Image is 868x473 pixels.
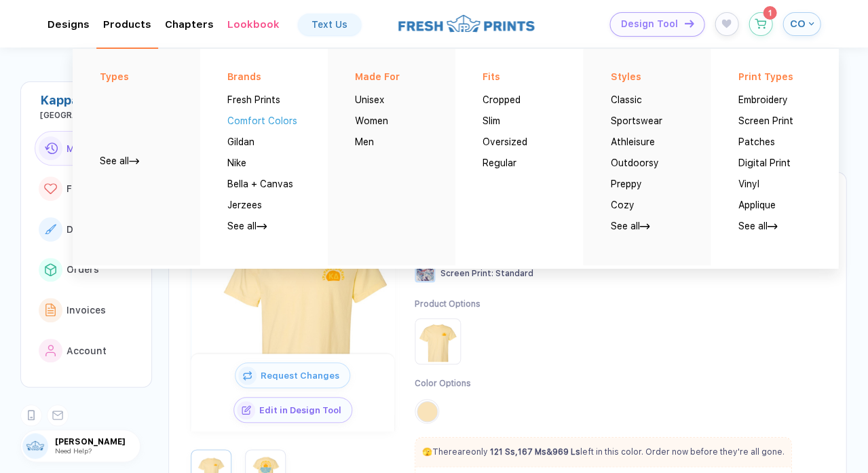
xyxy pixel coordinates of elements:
img: icon [237,401,255,419]
button: link to iconFavorites [35,171,140,206]
img: link to icon [45,303,56,316]
button: Oversized [483,126,527,147]
img: 879283e4-151b-40a3-80df-7bacfab171f5_nt_front_1757819222986.jpg [197,197,414,415]
span: & [518,447,552,457]
strong: 167 Ms [518,447,546,457]
span: Orders [67,264,99,275]
span: Edit in Design Tool [255,405,352,415]
img: logo [398,13,534,34]
div: ProductsToggle dropdown menu [103,18,151,31]
button: Women [355,105,388,126]
button: Fresh Prints [227,84,280,105]
div: Toggle dropdown menu [73,49,838,269]
div: DesignsToggle dropdown menu [48,18,90,31]
button: Screen Print [738,105,793,126]
a: See all [100,155,139,166]
button: link to iconDesigns [35,212,140,247]
div: University of North Carolina at Wilmington [40,111,140,120]
span: Standard [495,269,533,278]
img: link to icon [45,224,56,234]
img: Product Option [417,321,458,362]
button: link to iconAccount [35,333,140,368]
div: ChaptersToggle dropdown menu chapters [165,18,214,31]
button: Men [355,126,374,147]
button: Embroidery [738,84,787,105]
button: Digital Print [738,147,790,168]
div: Color Options [415,378,480,390]
img: link to icon [45,263,56,276]
button: Outdoorsy [610,147,658,168]
div: Styles [610,71,680,82]
strong: 969 Ls [552,447,580,457]
div: Types [100,71,170,82]
strong: 121 Ss [490,447,515,457]
button: Bella + Canvas [227,168,293,189]
span: Account [67,345,107,356]
span: Request Changes [257,371,350,381]
div: Product Options [415,299,480,310]
div: Lookbook [227,18,280,31]
div: Brands [227,71,297,82]
button: Cropped [483,84,521,105]
span: Need Help? [55,447,92,455]
button: iconEdit in Design Tool [233,397,352,423]
div: Fits [483,71,552,82]
button: Design Toolicon [609,12,704,37]
button: Vinyl [738,168,759,189]
button: iconRequest Changes [235,362,350,388]
span: 🫣 [422,447,432,457]
sup: 1 [763,6,776,20]
button: Slim [483,105,500,126]
p: There are only left in this color. Order now before they're all gone. [415,446,791,458]
button: link to iconInvoices [35,292,140,328]
button: Jerzees [227,189,262,210]
button: Unisex [355,84,384,105]
span: [PERSON_NAME] [55,437,140,447]
a: See all [738,221,777,231]
button: link to iconOrders [35,252,140,288]
img: Screen Print [415,265,435,282]
button: Classic [610,84,641,105]
button: Comfort Colors [227,105,297,126]
button: Applique [738,189,775,210]
img: link to icon [45,345,56,357]
button: Cozy [610,189,634,210]
img: link to icon [44,183,57,195]
button: Athleisure [610,126,654,147]
span: Most Recent [67,143,126,154]
span: Design Tool [620,18,677,30]
div: Text Us [312,19,347,30]
button: Patches [738,126,774,147]
img: link to icon [44,143,58,154]
div: Made For [355,71,425,82]
img: icon [238,366,257,385]
span: Screen Print : [440,269,493,278]
button: link to iconMost Recent [35,131,140,166]
button: Regular [483,147,516,168]
span: , [490,447,518,457]
button: Preppy [610,168,641,189]
span: Invoices [67,305,106,316]
a: See all [610,221,649,231]
a: See all [227,221,267,231]
div: LookbookToggle dropdown menu chapters [227,18,280,31]
a: Text Us [298,14,361,35]
img: icon [684,20,694,27]
img: user profile [22,433,48,459]
div: Kappa Delta [40,93,140,107]
span: Favorites [67,183,111,194]
div: Print Types [738,71,808,82]
span: Designs [67,224,105,235]
button: Sportswear [610,105,662,126]
button: Gildan [227,126,254,147]
span: 1 [768,9,771,17]
button: CO [782,12,820,36]
button: Nike [227,147,246,168]
span: CO [789,18,805,30]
